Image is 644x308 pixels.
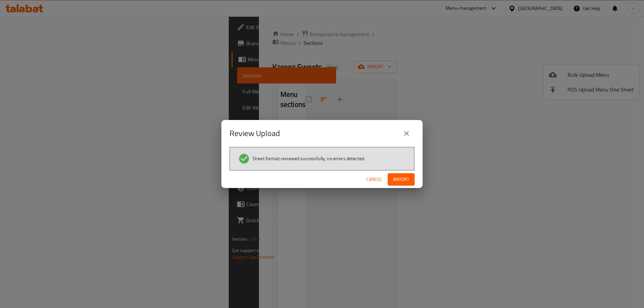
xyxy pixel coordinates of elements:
[366,175,382,184] span: Cancel
[229,128,280,139] h2: Review Upload
[398,125,415,141] button: close
[253,155,365,162] span: Sheet format reviewed successfully, no errors detected.
[393,175,409,184] span: Import
[364,173,385,186] button: Cancel
[388,173,415,186] button: Import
